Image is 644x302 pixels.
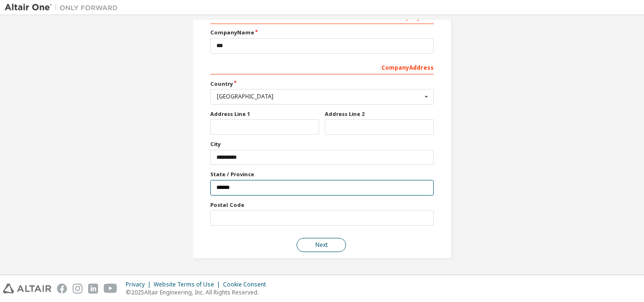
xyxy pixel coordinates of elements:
[217,94,422,99] div: [GEOGRAPHIC_DATA]
[210,29,434,36] label: Company Name
[223,281,272,288] div: Cookie Consent
[210,110,319,118] label: Address Line 1
[210,201,434,209] label: Postal Code
[5,3,123,12] img: Altair One
[210,80,434,88] label: Country
[210,171,434,178] label: State / Province
[88,284,98,294] img: linkedin.svg
[297,238,346,252] button: Next
[57,284,67,294] img: facebook.svg
[210,59,434,74] div: Company Address
[73,284,83,294] img: instagram.svg
[325,110,434,118] label: Address Line 2
[3,284,51,294] img: altair_logo.svg
[126,281,154,288] div: Privacy
[154,281,223,288] div: Website Terms of Use
[104,284,117,294] img: youtube.svg
[210,140,434,148] label: City
[126,288,272,296] p: © 2025 Altair Engineering, Inc. All Rights Reserved.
